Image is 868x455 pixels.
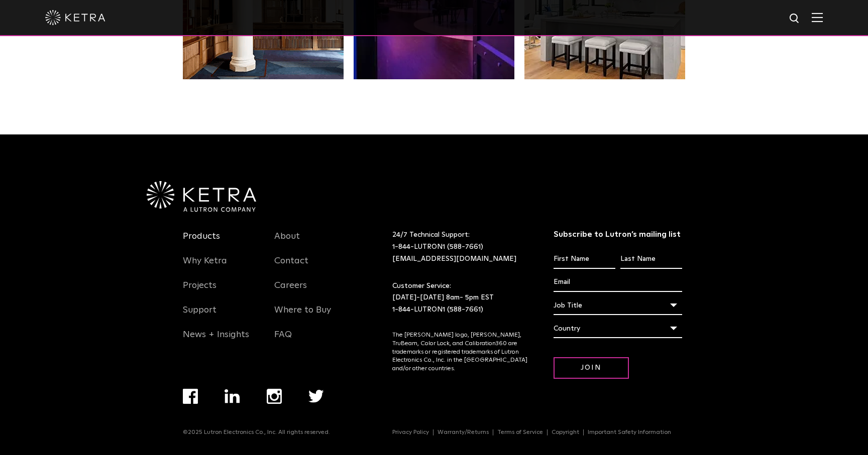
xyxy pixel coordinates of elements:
input: Email [554,273,683,292]
a: Copyright [548,429,584,435]
div: Job Title [554,296,683,315]
a: Projects [183,280,216,303]
a: Privacy Policy [388,429,433,435]
a: Why Ketra [183,255,227,278]
a: About [274,231,300,254]
a: 1-844-LUTRON1 (588-7661) [392,243,483,250]
div: Navigation Menu [183,389,350,429]
img: twitter [308,390,324,403]
a: Terms of Service [493,429,548,435]
p: ©2025 Lutron Electronics Co., Inc. All rights reserved. [183,429,330,436]
div: Navigation Menu [274,229,351,352]
img: facebook [183,389,198,404]
p: 24/7 Technical Support: [392,229,528,265]
a: Warranty/Returns [433,429,493,435]
img: linkedin [225,389,240,403]
a: FAQ [274,329,292,352]
a: Careers [274,280,307,303]
input: First Name [554,250,615,269]
img: search icon [789,13,801,25]
div: Country [554,319,683,338]
p: Customer Service: [DATE]-[DATE] 8am- 5pm EST [392,280,528,316]
div: Navigation Menu [183,229,259,352]
a: 1-844-LUTRON1 (588-7661) [392,306,483,313]
h3: Subscribe to Lutron’s mailing list [554,229,683,240]
input: Join [554,357,629,379]
a: Where to Buy [274,305,331,328]
img: instagram [267,389,282,404]
img: Hamburger%20Nav.svg [812,13,823,22]
img: ketra-logo-2019-white [45,10,105,25]
input: Last Name [620,250,682,269]
a: Contact [274,255,308,278]
a: Important Safety Information [584,429,675,435]
a: News + Insights [183,329,249,352]
a: [EMAIL_ADDRESS][DOMAIN_NAME] [392,255,516,262]
div: Navigation Menu [392,429,685,436]
img: Ketra-aLutronCo_White_RGB [147,181,256,212]
a: Support [183,305,216,328]
a: Products [183,231,220,254]
p: The [PERSON_NAME] logo, [PERSON_NAME], TruBeam, Color Lock, and Calibration360 are trademarks or ... [392,331,528,373]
